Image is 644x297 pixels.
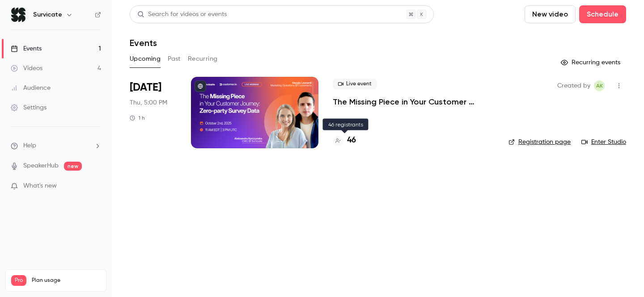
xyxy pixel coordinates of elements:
[188,52,218,66] button: Recurring
[168,52,181,66] button: Past
[11,275,26,286] span: Pro
[557,55,626,70] button: Recurring events
[525,5,576,23] button: New video
[23,181,57,191] span: What's new
[581,138,626,146] a: Enter Studio
[333,96,494,107] a: The Missing Piece in Your Customer Journey: Zero-party Survey Data
[64,162,82,171] span: new
[32,277,101,284] span: Plan usage
[333,79,377,89] span: Live event
[130,52,161,66] button: Upcoming
[130,114,145,121] div: 1 h
[137,10,227,19] div: Search for videos or events
[11,8,25,22] img: Survicate
[333,134,356,146] a: 46
[23,141,36,151] span: Help
[130,80,161,95] span: [DATE]
[130,38,157,48] h1: Events
[90,182,101,190] iframe: Noticeable Trigger
[23,161,59,171] a: SpeakerHub
[130,77,177,148] div: Oct 2 Thu, 11:00 AM (America/New York)
[11,64,42,73] div: Videos
[557,80,590,91] span: Created by
[11,84,51,92] div: Audience
[579,5,626,23] button: Schedule
[11,103,47,112] div: Settings
[508,138,571,146] a: Registration page
[11,141,101,151] li: help-dropdown-opener
[594,80,605,91] span: Aleksandra Korczyńska
[33,10,62,19] h6: Survicate
[347,134,356,146] h4: 46
[596,80,603,91] span: AK
[11,44,42,53] div: Events
[130,98,167,107] span: Thu, 5:00 PM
